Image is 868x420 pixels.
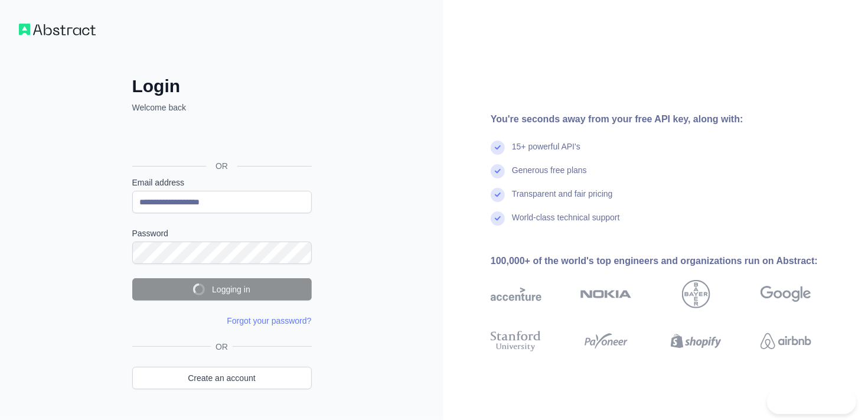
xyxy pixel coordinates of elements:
h2: Login [132,76,312,97]
iframe: Bouton "Se connecter avec Google" [126,126,315,152]
img: payoneer [580,328,631,354]
a: Forgot your password? [227,316,311,325]
img: check mark [491,188,505,202]
img: airbnb [761,328,811,354]
img: check mark [491,211,505,226]
div: 100,000+ of the world's top engineers and organizations run on Abstract: [491,254,849,268]
div: 15+ powerful API's [512,141,580,164]
span: OR [211,341,233,353]
span: OR [206,160,237,172]
button: Logging in [132,278,312,301]
img: nokia [580,280,631,308]
div: You're seconds away from your free API key, along with: [491,112,849,126]
div: World-class technical support [512,211,620,235]
div: Generous free plans [512,164,587,188]
img: stanford university [491,328,541,354]
a: Create an account [132,367,312,389]
label: Email address [132,177,312,188]
p: Welcome back [132,102,312,113]
iframe: Toggle Customer Support [767,389,856,414]
img: bayer [682,280,710,308]
img: check mark [491,141,505,155]
img: google [761,280,811,308]
img: check mark [491,164,505,178]
div: Transparent and fair pricing [512,188,613,211]
img: Workflow [19,24,96,35]
img: shopify [671,328,722,354]
img: accenture [491,280,541,308]
label: Password [132,227,312,239]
